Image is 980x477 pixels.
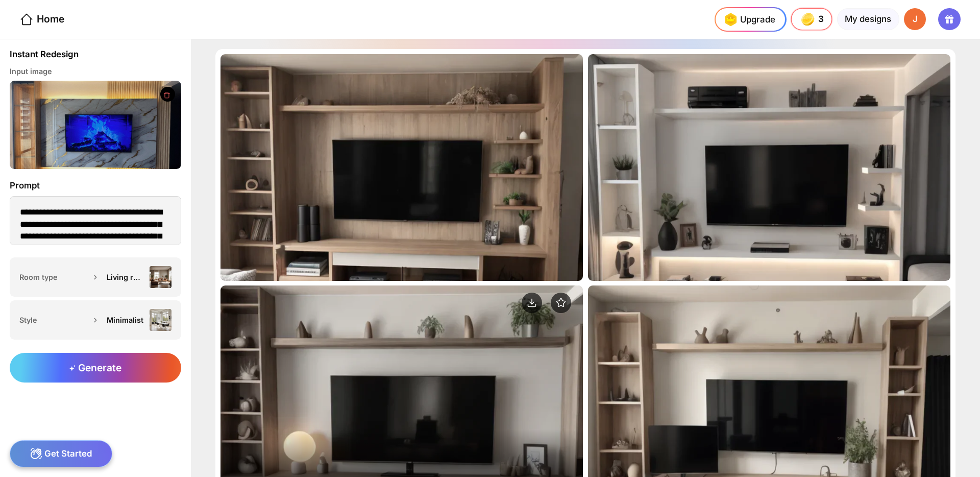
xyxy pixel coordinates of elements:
div: Style [19,316,89,324]
img: upgrade-nav-btn-icon.gif [721,10,740,29]
div: Room type [19,273,89,281]
span: 3 [818,14,825,24]
div: Minimalist [107,316,144,324]
span: Generate [69,362,121,374]
div: Upgrade [721,10,775,29]
div: My designs [837,8,899,30]
div: J [904,8,926,30]
div: Home [19,12,64,27]
div: Instant Redesign [10,49,79,60]
div: Prompt [10,179,181,192]
div: Living room [107,273,144,281]
div: Input image [10,66,181,76]
div: Get Started [10,440,112,467]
